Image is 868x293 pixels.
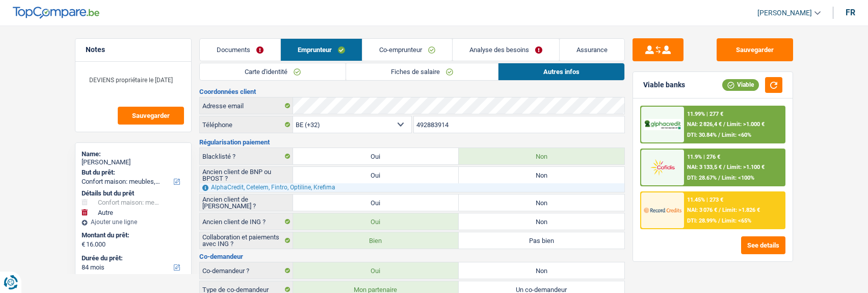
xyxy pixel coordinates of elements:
a: Autres infos [498,63,624,80]
label: Pas bien [459,232,624,249]
a: Documents [200,39,280,61]
label: Oui [293,262,459,279]
span: / [723,164,725,170]
span: NAI: 3 133,5 € [687,164,722,170]
h5: Notes [86,45,181,54]
label: Non [459,213,624,230]
label: Non [459,167,624,183]
div: 11.45% | 273 € [687,197,723,203]
span: Sauvegarder [132,112,170,119]
span: Limit: <100% [722,175,754,181]
label: Non [459,148,624,164]
a: Carte d'identité [200,63,346,80]
label: Bien [293,232,459,249]
label: Ancien client de ING ? [200,213,293,230]
label: Ancien client de BNP ou BPOST ? [200,167,293,183]
label: Oui [293,213,459,230]
div: Détails but du prêt [82,189,185,198]
span: / [718,132,720,138]
a: Assurance [560,39,624,61]
div: fr [846,8,855,17]
span: Limit: >1.100 € [727,164,765,170]
span: NAI: 2 826,4 € [687,121,722,128]
h3: Régularisation paiement [199,139,625,145]
button: Sauvegarder [118,107,184,125]
button: See details [741,236,785,254]
label: Durée du prêt: [82,254,183,262]
label: Téléphone [200,116,293,133]
span: DTI: 30.84% [687,132,717,138]
label: Oui [293,194,459,211]
button: Sauvegarder [717,38,793,61]
span: / [723,121,725,128]
a: [PERSON_NAME] [749,5,821,21]
label: Collaboration et paiements avec ING ? [200,232,293,249]
label: Ancien client de [PERSON_NAME] ? [200,194,293,211]
div: Viable [722,79,759,90]
div: AlphaCredit, Cetelem, Fintro, Optiline, Krefima [200,183,624,192]
a: Analyse des besoins [453,39,559,61]
input: 401020304 [414,116,624,133]
img: Record Credits [644,201,681,219]
div: 11.99% | 277 € [687,111,723,117]
label: Oui [293,148,459,164]
a: Fiches de salaire [346,63,498,80]
a: Emprunteur [281,39,362,61]
span: Limit: <65% [722,217,751,224]
h3: Co-demandeur [199,253,625,260]
img: AlphaCredit [644,119,681,131]
label: Blacklisté ? [200,148,293,164]
label: Montant du prêt: [82,231,183,239]
label: Oui [293,167,459,183]
span: Limit: <60% [722,132,751,138]
div: Viable banks [643,81,685,89]
div: Ajouter une ligne [82,218,185,226]
span: / [718,175,720,181]
img: TopCompare Logo [13,7,99,19]
span: Limit: >1.000 € [727,121,765,128]
label: Non [459,194,624,211]
a: Co-emprunteur [362,39,452,61]
label: But du prêt: [82,168,183,177]
div: 11.9% | 276 € [687,154,720,160]
span: Limit: >1.826 € [722,207,760,213]
span: / [719,207,721,213]
span: / [718,217,720,224]
span: [PERSON_NAME] [757,9,812,17]
span: NAI: 3 076 € [687,207,717,213]
label: Non [459,262,624,279]
span: € [82,240,85,249]
img: Cofidis [644,158,681,177]
div: [PERSON_NAME] [82,158,185,166]
label: Adresse email [200,97,293,114]
div: Name: [82,150,185,158]
span: DTI: 28.67% [687,175,717,181]
label: Co-demandeur ? [200,262,293,279]
h3: Coordonnées client [199,88,625,95]
span: DTI: 28.99% [687,217,717,224]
